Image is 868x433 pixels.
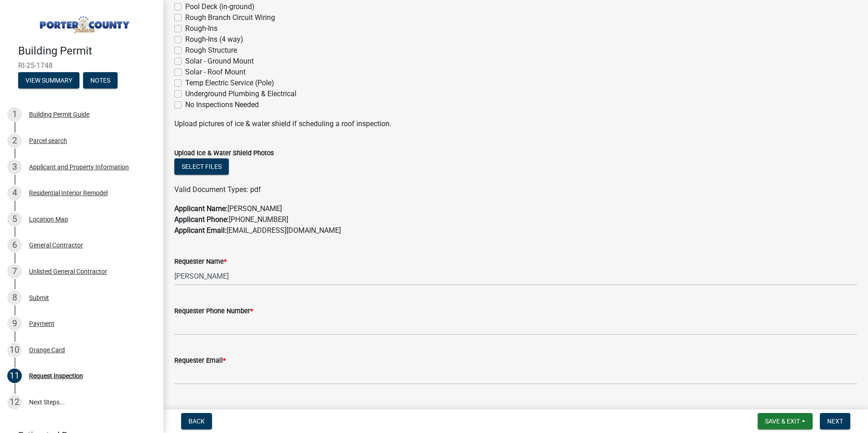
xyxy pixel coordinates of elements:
div: Location Map [29,216,68,222]
label: Rough-Ins (4 way) [185,34,243,45]
span: Save & Exit [765,418,800,425]
label: Rough Structure [185,45,237,56]
div: General Contractor [29,242,83,248]
div: 9 [7,316,22,331]
div: Payment [29,320,54,327]
img: Porter County, Indiana [18,10,149,35]
div: Orange Card [29,347,65,353]
p: Upload pictures of ice & water shield if scheduling a roof inspection. [174,118,857,129]
label: Requester Phone Number [174,308,253,315]
div: Submit [29,295,49,301]
wm-modal-confirm: Summary [18,77,79,84]
button: Next [820,413,850,429]
label: No Inspections Needed [185,99,259,110]
strong: Applicant Email: [174,226,227,235]
div: 11 [7,369,22,383]
div: 12 [7,395,22,409]
label: Rough Branch Circuit Wiring [185,12,275,23]
div: Unlisted General Contractor [29,268,107,275]
h4: Building Permit [18,44,156,58]
p: [PERSON_NAME] [PHONE_NUMBER] [EMAIL_ADDRESS][DOMAIN_NAME] [174,203,857,236]
label: Underground Plumbing & Electrical [185,89,296,99]
div: 4 [7,186,22,200]
div: Request Inspection [29,373,83,379]
span: Next [827,418,843,425]
div: 2 [7,133,22,148]
label: Solar - Ground Mount [185,56,254,67]
div: 3 [7,160,22,174]
div: 1 [7,107,22,122]
label: Requester Name [174,259,227,265]
button: Notes [83,72,118,89]
div: 5 [7,212,22,226]
button: Select files [174,158,229,175]
wm-modal-confirm: Notes [83,77,118,84]
label: Pool Deck (in-ground) [185,1,255,12]
label: Solar - Roof Mount [185,67,246,78]
div: Building Permit Guide [29,111,89,118]
div: Parcel search [29,138,67,144]
div: 6 [7,238,22,252]
button: View Summary [18,72,79,89]
strong: Applicant Name: [174,204,227,213]
button: Back [181,413,212,429]
label: Upload Ice & Water Shield Photos [174,150,274,157]
span: Back [188,418,205,425]
div: 10 [7,343,22,357]
button: Save & Exit [758,413,813,429]
div: 7 [7,264,22,279]
strong: Applicant Phone: [174,215,229,224]
label: Rough-Ins [185,23,217,34]
label: Requester Email [174,358,226,364]
div: Applicant and Property Information [29,164,129,170]
span: RI-25-1748 [18,61,145,70]
span: Valid Document Types: pdf [174,185,261,194]
div: Residential Interior Remodel [29,190,108,196]
div: 8 [7,290,22,305]
label: Temp Electric Service (Pole) [185,78,274,89]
